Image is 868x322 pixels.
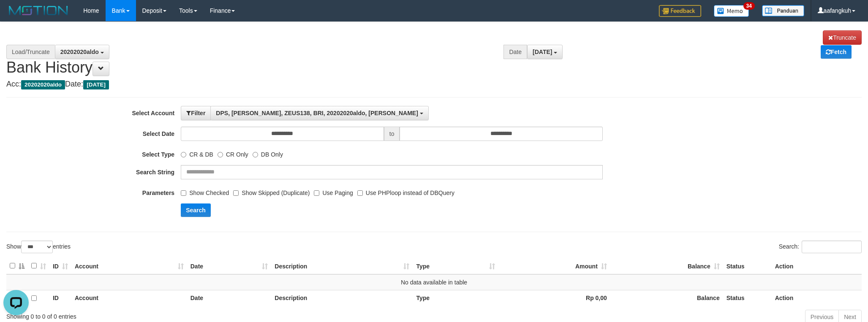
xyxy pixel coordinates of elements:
a: Truncate [823,30,862,45]
label: CR & DB [181,147,213,159]
span: [DATE] [83,80,109,89]
button: [DATE] [527,45,563,59]
th: Type [413,290,498,306]
span: 34 [743,2,755,10]
button: Search [181,203,211,217]
input: Show Checked [181,190,186,196]
label: Use PHPloop instead of DBQuery [357,186,454,197]
th: : activate to sort column ascending [28,258,49,274]
th: Status [723,258,772,274]
label: Use Paging [314,186,353,197]
input: Use PHPloop instead of DBQuery [357,190,363,196]
div: Showing 0 to 0 of 0 entries [6,309,355,321]
th: Rp 0,00 [498,290,610,306]
th: Balance [610,290,723,306]
label: Show entries [6,241,71,253]
label: DB Only [253,147,283,159]
th: : activate to sort column descending [6,258,28,274]
button: Filter [181,106,211,120]
img: Feedback.jpg [659,5,701,17]
button: Open LiveChat chat widget [3,3,29,29]
input: Show Skipped (Duplicate) [233,190,239,196]
img: MOTION_logo.png [6,4,71,17]
th: Description: activate to sort column ascending [271,258,413,274]
select: Showentries [21,241,53,253]
th: Account [71,290,187,306]
button: 20202020aldo [55,45,109,59]
th: Action [772,290,862,306]
th: ID [49,290,71,306]
div: Date [503,45,527,59]
h1: Bank History [6,30,862,76]
input: DB Only [253,152,258,157]
th: Status [723,290,772,306]
span: DPS, [PERSON_NAME], ZEUS138, BRI, 20202020aldo, [PERSON_NAME] [216,110,418,116]
th: Date: activate to sort column ascending [187,258,272,274]
img: panduan.png [762,5,804,16]
label: Show Skipped (Duplicate) [233,186,310,197]
label: Search: [779,241,862,253]
th: Balance: activate to sort column ascending [610,258,723,274]
input: Search: [802,241,862,253]
th: Type: activate to sort column ascending [413,258,498,274]
div: Load/Truncate [6,45,55,59]
label: CR Only [218,147,248,159]
th: Description [271,290,413,306]
a: Fetch [821,45,852,59]
input: CR Only [218,152,223,157]
td: No data available in table [6,274,862,290]
th: Date [187,290,272,306]
th: Action [772,258,862,274]
h4: Acc: Date: [6,80,862,89]
th: ID: activate to sort column ascending [49,258,71,274]
th: Account: activate to sort column ascending [71,258,187,274]
input: Use Paging [314,190,319,196]
img: Button%20Memo.svg [714,5,749,17]
button: DPS, [PERSON_NAME], ZEUS138, BRI, 20202020aldo, [PERSON_NAME] [210,106,428,120]
th: Amount: activate to sort column ascending [498,258,610,274]
span: 20202020aldo [21,80,65,89]
span: to [384,127,400,141]
input: CR & DB [181,152,186,157]
span: [DATE] [533,49,552,55]
label: Show Checked [181,186,229,197]
span: 20202020aldo [60,49,99,55]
